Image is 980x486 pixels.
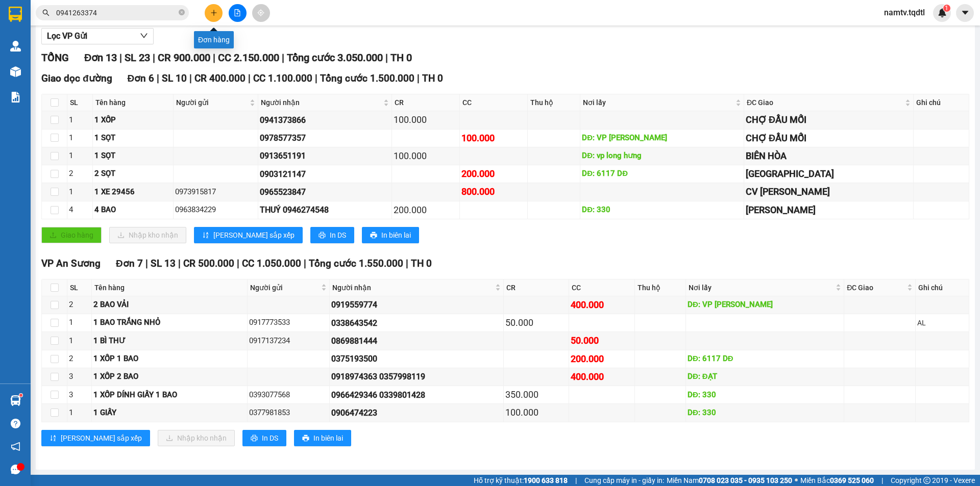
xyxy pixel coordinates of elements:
span: SL [134,71,148,85]
span: | [157,72,159,84]
div: 50.000 [505,316,568,330]
th: Thu hộ [528,94,580,111]
div: 1 XỐP 2 BAO [93,371,246,383]
div: 50.000 [571,334,633,348]
span: namtv.tqdtl [876,6,933,19]
div: 1 XỐP DÍNH GIẤY 1 BAO [93,389,246,401]
div: 0913735026 [9,33,80,47]
th: Tên hàng [93,94,174,111]
div: 1 [69,317,90,329]
span: Gửi: [9,10,24,20]
div: 0919559774 [331,298,502,311]
span: SL 10 [162,72,187,84]
span: aim [257,9,264,16]
button: uploadGiao hàng [41,227,102,243]
div: 0393077568 [249,389,328,401]
div: 0913651191 [260,149,390,162]
span: Tổng cước 3.050.000 [287,52,383,64]
span: | [153,52,155,64]
div: DĐ: 330 [582,204,742,216]
span: CC 1.100.000 [253,72,312,84]
div: 0918974363 0357998119 [331,370,502,383]
span: 1 [945,5,948,12]
span: Người nhận [261,97,381,108]
th: CR [504,279,570,296]
sup: 1 [19,394,22,397]
div: 1 BÌ THƯ [93,335,246,347]
div: 100.000 [394,113,458,127]
span: Miền Bắc [800,475,874,486]
span: down [140,32,148,40]
div: 4 [69,204,91,216]
span: [PERSON_NAME] sắp xếp [213,229,295,241]
th: Ghi chú [916,279,969,296]
button: printerIn biên lai [362,227,419,243]
span: CR 900.000 [158,52,210,64]
div: 2 [69,353,90,365]
span: | [248,72,251,84]
div: DĐ: 330 [688,407,842,419]
span: [PERSON_NAME] sắp xếp [61,432,142,444]
div: 2 [69,299,90,311]
span: file-add [234,9,241,16]
th: CC [569,279,635,296]
div: 0978577357 [260,132,390,144]
div: 200.000 [394,203,458,217]
div: 0941373866 [260,114,390,126]
img: warehouse-icon [10,41,21,52]
div: DĐ: VP [PERSON_NAME] [688,299,842,311]
div: 0973915817 [175,186,256,198]
span: Đơn 6 [128,72,155,84]
span: Đơn 7 [116,258,143,269]
span: Tổng cước 1.500.000 [320,72,414,84]
span: close-circle [179,8,185,18]
button: downloadNhập kho nhận [158,430,235,446]
img: warehouse-icon [10,395,21,406]
div: CHỢ ĐẦU MỐI [746,131,912,145]
div: 0917773533 [249,317,328,329]
span: | [237,258,239,269]
div: 1 XE 29456 [94,186,172,198]
span: Tổng cước 1.550.000 [309,258,403,269]
th: CC [460,94,528,111]
span: close-circle [179,9,185,15]
sup: 1 [943,5,950,12]
div: 0966429346 0339801428 [331,389,502,401]
strong: 0369 525 060 [830,476,874,484]
span: SL 23 [125,52,150,64]
th: CR [392,94,460,111]
div: 2 BAO VẢI [93,299,246,311]
button: Lọc VP Gửi [41,28,154,44]
span: question-circle [11,419,20,428]
span: In DS [330,229,346,241]
span: Người gửi [176,97,248,108]
div: 100.000 [461,131,526,145]
div: 800.000 [461,185,526,199]
button: printerIn DS [310,227,354,243]
span: | [189,72,192,84]
span: Nhận: [87,10,112,20]
span: CC 1.050.000 [242,258,301,269]
span: | [213,52,215,64]
span: | [406,258,408,269]
div: 2 [69,168,91,180]
span: TỔNG [41,52,69,64]
button: sort-ascending[PERSON_NAME] sắp xếp [194,227,303,243]
span: sort-ascending [202,232,209,240]
span: plus [210,9,217,16]
div: DĐ: 6117 DĐ [688,353,842,365]
span: TH 0 [422,72,443,84]
img: warehouse-icon [10,66,21,77]
div: DĐ: ĐẠT [688,371,842,383]
div: CHỢ ĐẦU MỐI [746,113,912,127]
span: TH 0 [390,52,412,64]
span: VP An Sương [41,258,101,269]
span: copyright [923,477,930,484]
div: 350.000 [505,388,568,402]
span: sort-ascending [50,434,57,443]
div: [GEOGRAPHIC_DATA] [746,167,912,181]
div: 0903121147 [260,168,390,181]
span: printer [251,434,258,443]
div: 100.000 [394,149,458,163]
span: | [385,52,388,64]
